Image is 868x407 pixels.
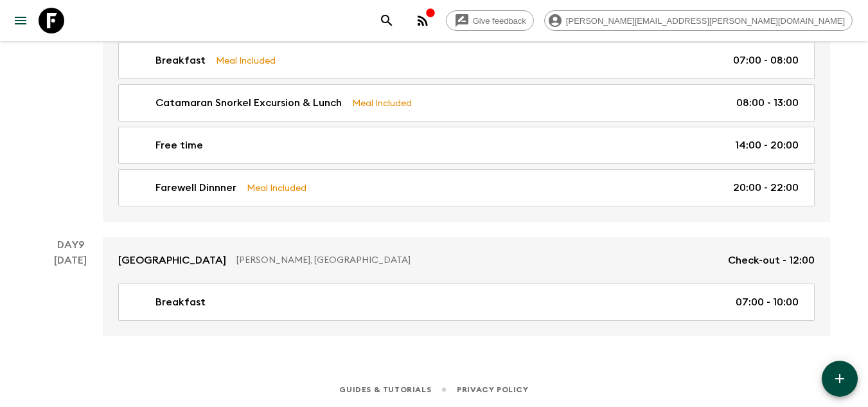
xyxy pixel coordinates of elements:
p: Meal Included [247,181,306,195]
p: Farewell Dinnner [155,180,236,195]
p: Meal Included [352,96,412,110]
p: 08:00 - 13:00 [736,95,799,111]
p: [GEOGRAPHIC_DATA] [118,253,226,268]
a: Farewell DinnnerMeal Included20:00 - 22:00 [118,169,815,206]
p: Catamaran Snorkel Excursion & Lunch [155,95,342,111]
a: Free time14:00 - 20:00 [118,127,815,164]
p: 14:00 - 20:00 [735,138,799,153]
p: 07:00 - 10:00 [736,294,799,310]
a: Give feedback [446,10,534,31]
div: [DATE] [54,253,87,336]
p: Breakfast [155,53,206,68]
span: Give feedback [466,16,533,26]
a: Catamaran Snorkel Excursion & LunchMeal Included08:00 - 13:00 [118,84,815,122]
div: [PERSON_NAME][EMAIL_ADDRESS][PERSON_NAME][DOMAIN_NAME] [544,10,853,31]
a: Breakfast07:00 - 10:00 [118,284,815,321]
button: menu [8,8,33,33]
a: BreakfastMeal Included07:00 - 08:00 [118,42,815,79]
p: [PERSON_NAME], [GEOGRAPHIC_DATA] [236,254,718,267]
div: [DATE] [54,11,87,222]
p: 20:00 - 22:00 [733,180,799,195]
p: 07:00 - 08:00 [733,53,799,68]
p: Free time [155,138,203,153]
a: Guides & Tutorials [339,383,431,397]
p: Check-out - 12:00 [728,253,815,268]
span: [PERSON_NAME][EMAIL_ADDRESS][PERSON_NAME][DOMAIN_NAME] [559,16,852,26]
a: [GEOGRAPHIC_DATA][PERSON_NAME], [GEOGRAPHIC_DATA]Check-out - 12:00 [103,237,830,284]
p: Breakfast [155,294,206,310]
a: Privacy Policy [457,383,528,397]
p: Day 9 [39,237,103,253]
p: Meal Included [216,53,276,68]
button: search adventures [374,8,400,33]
